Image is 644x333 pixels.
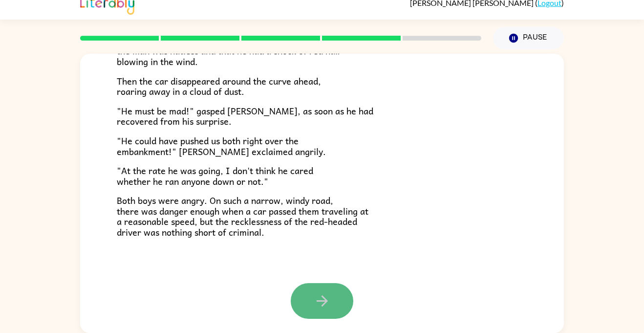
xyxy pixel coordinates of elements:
span: Then the car disappeared around the curve ahead, roaring away in a cloud of dust. [117,74,321,99]
span: "He must be mad!" gasped [PERSON_NAME], as soon as he had recovered from his surprise. [117,104,373,129]
span: "At the rate he was going, I don't think he cared whether he ran anyone down or not." [117,163,313,188]
span: "He could have pushed us both right over the embankment!" [PERSON_NAME] exclaimed angrily. [117,133,326,158]
button: Pause [493,27,564,49]
span: Both boys were angry. On such a narrow, windy road, there was danger enough when a car passed the... [117,193,368,239]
